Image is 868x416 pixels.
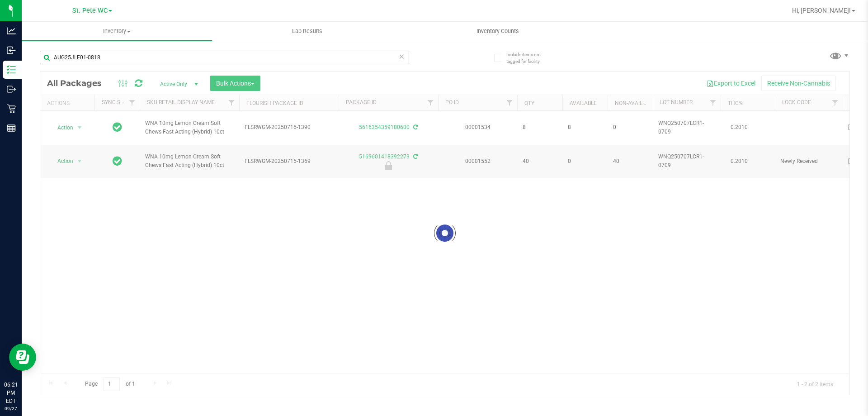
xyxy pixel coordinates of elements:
[7,85,16,94] inline-svg: Outbound
[402,22,593,41] a: Inventory Counts
[4,405,18,412] p: 09/27
[9,344,36,371] iframe: Resource center
[792,7,851,14] span: Hi, [PERSON_NAME]!
[22,27,212,35] span: Inventory
[7,104,16,113] inline-svg: Retail
[464,27,531,35] span: Inventory Counts
[4,381,18,405] p: 06:21 PM EDT
[7,124,16,133] inline-svg: Reports
[7,46,16,55] inline-svg: Inbound
[398,51,405,62] span: Clear
[212,22,402,41] a: Lab Results
[40,51,409,64] input: Search Package ID, Item Name, SKU, Lot or Part Number...
[280,27,335,35] span: Lab Results
[506,51,552,65] span: Include items not tagged for facility
[22,22,212,41] a: Inventory
[7,65,16,74] inline-svg: Inventory
[7,26,16,35] inline-svg: Analytics
[72,7,108,14] span: St. Pete WC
